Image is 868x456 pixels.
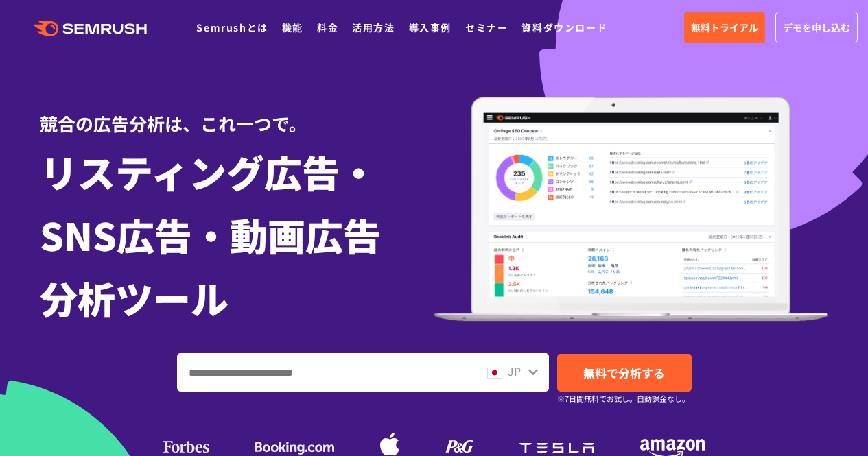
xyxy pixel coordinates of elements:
a: 資料ダウンロード [521,21,607,34]
a: 料金 [317,21,338,34]
a: デモを申し込む [775,12,858,43]
a: 機能 [282,21,303,34]
a: 活用方法 [352,21,395,34]
div: 競合の広告分析は、これ一つで。 [40,89,434,136]
span: デモを申し込む [783,20,850,35]
a: 無料で分析する [557,354,692,392]
h1: リスティング広告・ SNS広告・動画広告 分析ツール [40,140,434,329]
span: 無料トライアル [691,20,758,35]
a: 導入事例 [409,21,451,34]
a: Semrushとは [196,21,268,34]
span: 無料で分析する [583,364,665,381]
small: ※7日間無料でお試し。自動課金なし。 [557,392,690,405]
a: セミナー [465,21,508,34]
input: ドメイン、キーワードまたはURLを入力してください [178,354,475,391]
span: JP [508,363,521,379]
a: 無料トライアル [684,12,765,43]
